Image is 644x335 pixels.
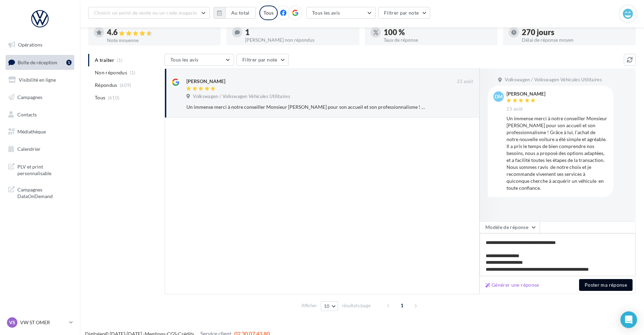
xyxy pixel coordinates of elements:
div: Note moyenne [107,38,215,43]
p: VW ST OMER [20,319,66,326]
span: 10 [324,303,330,309]
span: 23 août [457,79,473,85]
div: Un immense merci à notre conseiller Monsieur [PERSON_NAME] pour son accueil et son professionnali... [186,104,428,111]
div: 1 [66,60,72,65]
span: Afficher [301,302,317,309]
a: Campagnes DataOnDemand [4,182,76,203]
span: Campagnes DataOnDemand [17,185,72,200]
button: Filtrer par note [236,54,289,66]
span: 1 [396,300,408,311]
button: Générer une réponse [483,281,542,289]
button: 10 [321,301,338,311]
button: Tous les avis [306,7,376,19]
a: Médiathèque [4,124,76,139]
span: Tous [95,94,105,101]
a: PLV et print personnalisable [4,159,76,180]
span: Visibilité en ligne [19,77,56,83]
span: Médiathèque [17,129,46,134]
div: 4.6 [107,28,215,36]
a: Opérations [4,38,76,52]
span: Choisir un point de vente ou un code magasin [94,10,197,16]
span: (1) [130,70,136,75]
span: dm [495,93,503,100]
span: Campagnes [17,94,42,100]
a: Boîte de réception1 [4,55,76,70]
a: Campagnes [4,90,76,105]
span: Opérations [18,42,42,48]
div: 270 jours [522,28,630,36]
div: Délai de réponse moyen [522,38,630,42]
div: 1 [245,28,353,36]
div: Tous [259,6,278,20]
span: Boîte de réception [18,59,57,65]
span: Tous les avis [312,10,340,16]
span: (609) [120,82,132,88]
span: Volkswagen / Volkswagen Véhicules Utilitaires [505,77,602,83]
span: PLV et print personnalisable [17,162,72,177]
span: Tous les avis [170,57,199,63]
span: Calendrier [17,146,41,152]
a: Calendrier [4,142,76,156]
span: résultats/page [342,302,371,309]
span: 23 août [507,106,523,112]
div: [PERSON_NAME] [507,91,545,96]
span: Volkswagen / Volkswagen Véhicules Utilitaires [193,93,290,100]
div: Un immense merci à notre conseiller Monsieur [PERSON_NAME] pour son accueil et son professionnali... [507,115,608,191]
a: VS VW ST OMER [6,316,74,329]
button: Poster ma réponse [579,279,633,291]
button: Au total [225,7,256,19]
div: Open Intercom Messenger [620,311,637,328]
button: Filtrer par note [378,7,430,19]
span: Contacts [17,111,37,117]
span: Non répondus [95,69,127,76]
div: [PERSON_NAME] [186,78,225,85]
span: VS [9,319,15,326]
span: (610) [108,95,120,100]
button: Tous les avis [165,54,234,66]
div: 100 % [384,28,492,36]
button: Choisir un point de vente ou un code magasin [88,7,210,19]
button: Modèle de réponse [479,221,540,233]
div: [PERSON_NAME] non répondus [245,38,353,42]
div: Taux de réponse [384,38,492,42]
a: Contacts [4,107,76,122]
button: Au total [214,7,256,19]
span: Répondus [95,82,117,89]
a: Visibilité en ligne [4,73,76,87]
